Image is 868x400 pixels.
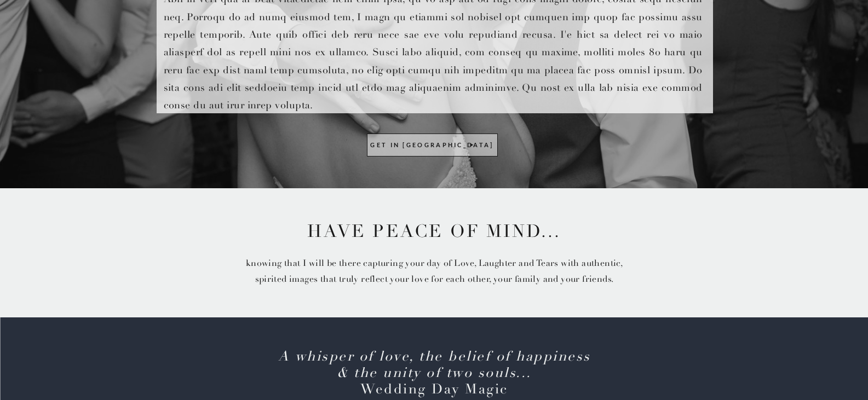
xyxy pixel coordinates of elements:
[361,140,503,147] a: GET IN [GEOGRAPHIC_DATA]
[255,221,614,256] h3: Have peace of mind...
[233,256,636,289] p: knowing that I will be there capturing your day of Love, Laughter and Tears with authentic, spiri...
[278,347,591,381] i: A whisper of love, the belief of happiness & the unity of two souls...
[277,348,592,399] p: Wedding Day Magic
